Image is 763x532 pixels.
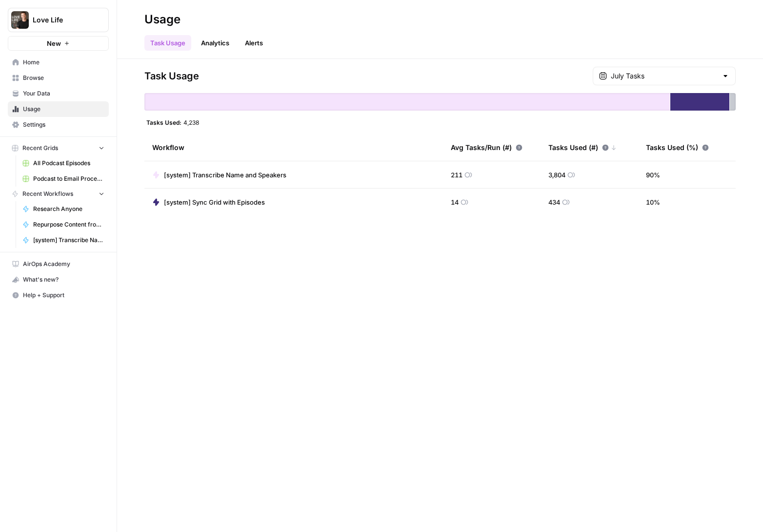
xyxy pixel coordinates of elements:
span: Help + Support [23,291,104,300]
span: Usage [23,105,104,114]
span: Repurpose Content from Audio [33,220,104,229]
div: Workflow [152,134,435,161]
span: AirOps Academy [23,260,104,268]
a: Home [8,55,109,70]
button: Recent Workflows [8,187,109,201]
a: [system] Transcribe Name and Speakers [18,232,109,248]
a: Usage [8,101,109,117]
span: Browse [23,74,104,82]
button: Workspace: Love Life [8,8,109,32]
a: Settings [8,117,109,133]
div: Avg Tasks/Run (#) [451,134,522,161]
span: [system] Sync Grid with Episodes [164,197,265,207]
span: All Podcast Episodes [33,159,104,168]
span: [system] Transcribe Name and Speakers [33,236,104,245]
a: Browse [8,70,109,86]
span: Love Life [33,15,92,25]
div: What's new? [8,272,108,287]
a: Alerts [239,35,269,51]
a: Repurpose Content from Audio [18,217,109,232]
a: AirOps Academy [8,256,109,272]
button: What's new? [8,272,109,287]
div: Usage [144,12,181,27]
button: New [8,36,109,51]
span: Recent Grids [22,144,58,152]
div: Tasks Used (#) [548,134,617,161]
span: Research Anyone [33,205,104,213]
a: Your Data [8,86,109,101]
a: Podcast to Email Processor Grid [18,171,109,187]
img: Love Life Logo [11,11,29,29]
span: New [47,38,61,48]
span: Home [23,58,104,67]
a: [system] Transcribe Name and Speakers [152,170,286,180]
span: Recent Workflows [22,190,73,198]
span: 211 [451,170,462,180]
div: Tasks Used (%) [646,134,709,161]
a: Analytics [195,35,235,51]
button: Help + Support [8,287,109,303]
span: [system] Transcribe Name and Speakers [164,170,286,180]
button: Recent Grids [8,141,109,155]
span: 10 % [646,197,660,207]
span: 3,804 [548,170,565,180]
span: Settings [23,120,104,129]
span: Task Usage [144,69,199,83]
a: [system] Sync Grid with Episodes [152,197,265,207]
span: Podcast to Email Processor Grid [33,174,104,183]
span: Your Data [23,89,104,98]
span: 4,238 [183,118,199,126]
a: All Podcast Episodes [18,155,109,171]
input: July Tasks [611,71,718,81]
a: Research Anyone [18,201,109,217]
span: 14 [451,197,459,207]
span: 434 [548,197,560,207]
span: 90 % [646,170,660,180]
a: Task Usage [144,35,191,51]
span: Tasks Used: [146,118,181,126]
